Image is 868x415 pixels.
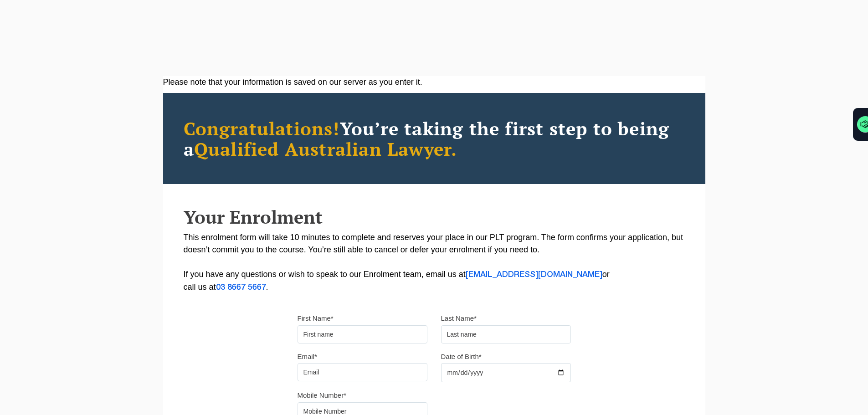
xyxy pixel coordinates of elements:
h2: You’re taking the first step to being a [184,118,685,159]
span: Congratulations! [184,116,340,140]
h2: Your Enrolment [184,207,685,227]
input: First name [298,325,427,343]
input: Last name [441,325,571,343]
a: 03 8667 5667 [216,284,266,291]
div: Please note that your information is saved on our server as you enter it. [163,76,705,88]
label: Email* [298,352,317,361]
a: [EMAIL_ADDRESS][DOMAIN_NAME] [466,271,602,278]
span: Qualified Australian Lawyer. [194,137,457,161]
label: Last Name* [441,314,477,323]
p: This enrolment form will take 10 minutes to complete and reserves your place in our PLT program. ... [184,231,685,294]
input: Email [298,363,427,381]
label: Mobile Number* [298,391,347,400]
label: Date of Birth* [441,352,482,361]
label: First Name* [298,314,334,323]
